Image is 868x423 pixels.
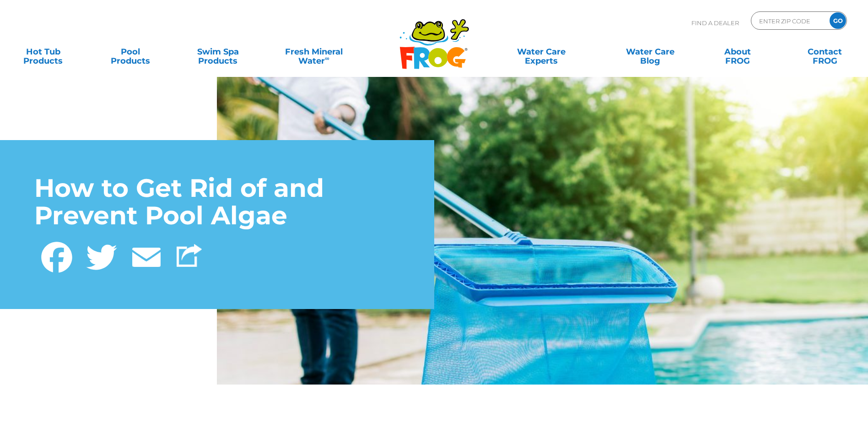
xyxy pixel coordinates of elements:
a: Water CareExperts [486,43,597,61]
a: PoolProducts [97,43,165,61]
a: Swim SpaProducts [184,43,252,61]
sup: ∞ [325,54,329,62]
a: AboutFROG [703,43,771,61]
input: Zip Code Form [758,14,820,27]
a: Fresh MineralWater∞ [271,43,356,61]
img: Share [177,244,202,267]
a: Twitter [79,237,124,275]
h1: How to Get Rid of and Prevent Pool Algae [34,174,400,230]
a: Hot TubProducts [9,43,77,61]
a: Facebook [34,237,79,275]
p: Find A Dealer [691,11,739,34]
a: Email [124,237,169,275]
a: Water CareBlog [616,43,684,61]
a: ContactFROG [791,43,859,61]
input: GO [830,12,846,29]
